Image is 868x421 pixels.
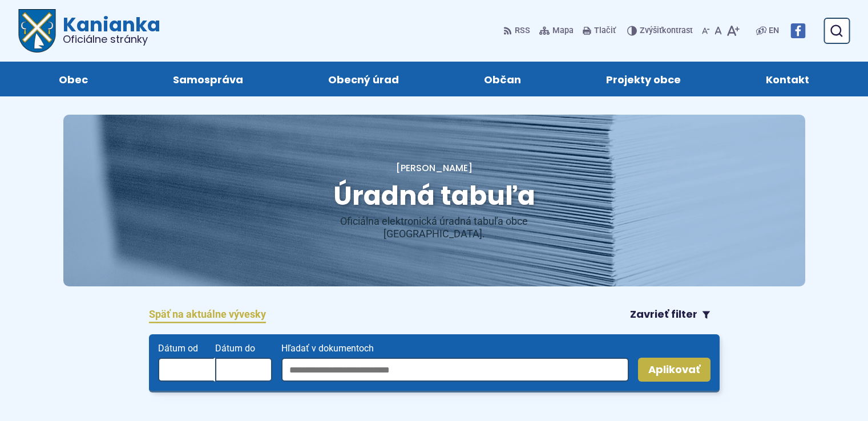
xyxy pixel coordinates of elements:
span: Obec [59,62,88,96]
a: Späť na aktuálne vývesky [149,306,266,323]
a: EN [766,24,781,38]
a: Samospráva [142,62,274,96]
a: RSS [503,19,532,43]
input: Hľadať v dokumentoch [281,358,629,382]
input: Dátum do [215,358,272,382]
button: Zvýšiťkontrast [627,19,695,43]
span: Dátum do [215,343,272,354]
a: Občan [453,62,552,96]
p: Oficiálna elektronická úradná tabuľa obce [GEOGRAPHIC_DATA]. [297,215,571,241]
span: Tlačiť [594,26,616,36]
span: Hľadať v dokumentoch [281,343,629,354]
input: Dátum od [158,358,215,382]
span: Obecný úrad [328,62,399,96]
a: Obec [27,62,119,96]
span: Kanianka [56,15,160,44]
a: Kontakt [735,62,841,96]
button: Zväčšiť veľkosť písma [724,19,742,43]
span: Kontakt [766,62,809,96]
button: Tlačiť [580,19,618,43]
a: [PERSON_NAME] [396,161,473,175]
span: RSS [515,24,530,38]
button: Zavrieť filter [621,305,720,325]
a: Projekty obce [575,62,712,96]
a: Logo Kanianka, prejsť na domovskú stránku. [18,9,160,52]
span: Úradná tabuľa [333,177,535,214]
a: Obecný úrad [297,62,430,96]
span: EN [769,24,779,38]
span: Oficiálne stránky [63,34,160,44]
span: Projekty obce [606,62,681,96]
button: Aplikovať [638,358,710,382]
img: Prejsť na domovskú stránku [18,9,56,52]
span: Občan [484,62,521,96]
button: Nastaviť pôvodnú veľkosť písma [712,19,724,43]
span: kontrast [640,26,693,36]
a: Mapa [537,19,576,43]
span: Samospráva [173,62,243,96]
span: Dátum od [158,343,215,354]
span: Zvýšiť [640,26,662,35]
span: Zavrieť filter [630,308,697,321]
span: Mapa [552,24,574,38]
button: Zmenšiť veľkosť písma [700,19,712,43]
img: Prejsť na Facebook stránku [790,23,805,38]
